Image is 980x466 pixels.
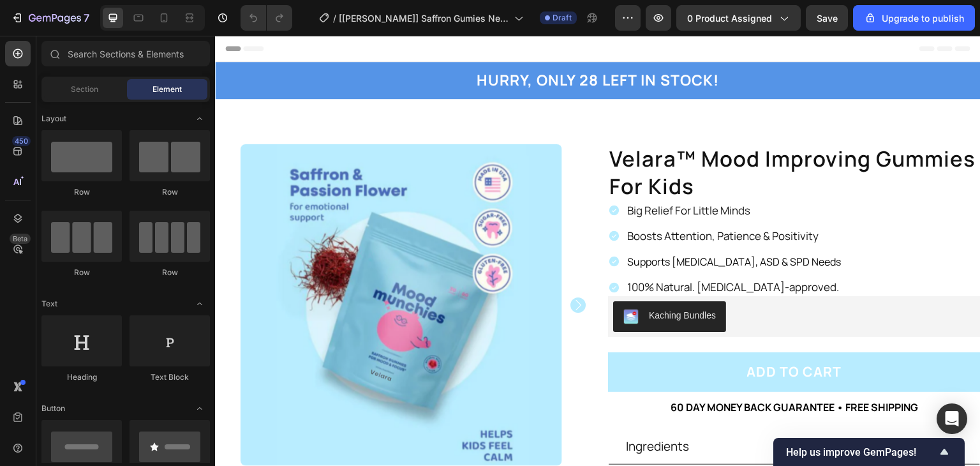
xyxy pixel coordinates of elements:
div: Row [130,267,210,278]
input: Search Sections & Elements [41,41,210,66]
h1: velara™ mood improving gummies for kids [393,109,766,166]
p: 100% Natural. [MEDICAL_DATA]-approved. [412,244,626,259]
span: Toggle open [189,109,210,129]
span: Text [41,298,57,310]
button: Show survey - Help us improve GemPages! [786,444,952,460]
div: Undo/Redo [241,5,292,31]
span: Element [152,84,182,95]
p: 7 [84,10,89,26]
button: Upgrade to publish [853,5,975,31]
button: Save [806,5,848,31]
span: Toggle open [189,398,210,419]
div: Open Intercom Messenger [937,403,967,434]
span: Section [71,84,98,95]
div: Add to cart [532,324,627,349]
button: 7 [5,5,95,31]
p: Boosts Attention, Patience & Positivity [412,193,626,207]
div: Row [41,186,122,198]
p: Ingredients [411,400,474,421]
span: Draft [553,12,572,24]
span: Toggle open [189,294,210,314]
img: KachingBundles.png [408,273,424,289]
div: Heading [41,372,122,383]
p: 60 DAY MONEY BACK GUARANTEE • FREE SHIPPING [394,363,764,381]
span: Supports [MEDICAL_DATA], ASD & SPD Needs [412,219,626,233]
button: Kaching Bundles [398,266,511,296]
button: Add to cart [393,317,766,356]
div: Kaching Bundles [434,273,501,287]
div: Row [41,267,122,278]
p: Big Relief For Little Minds [412,168,626,182]
button: Carousel Next Arrow [355,262,371,277]
span: Help us improve GemPages! [786,446,937,458]
span: Layout [41,113,66,124]
iframe: Design area [215,36,980,466]
span: / [333,11,336,25]
div: 450 [12,136,31,146]
span: 0 product assigned [687,11,772,25]
div: Upgrade to publish [864,11,964,25]
div: Text Block [130,372,210,383]
button: 0 product assigned [676,5,801,31]
div: Row [130,186,210,198]
span: Button [41,403,65,414]
div: Beta [10,234,31,244]
span: Save [817,13,838,24]
span: [[PERSON_NAME]] Saffron Gumies New LP | WIP [339,11,509,25]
